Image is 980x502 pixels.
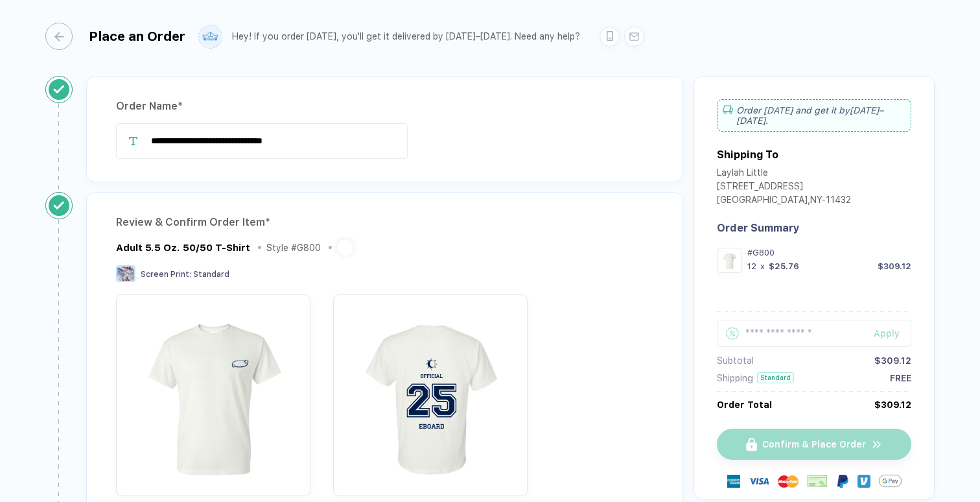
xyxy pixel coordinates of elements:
span: Screen Print : [141,270,191,279]
div: Shipping To [717,149,778,161]
img: cheque [807,475,828,488]
div: Order Total [717,400,772,410]
div: $309.12 [874,400,911,410]
div: Standard [757,372,794,383]
img: 7612a88c-c4d9-41a6-83fa-6184dcd540cd_nt_front_1755653700684.jpg [122,301,304,483]
img: Paypal [836,475,849,488]
div: x [759,261,766,271]
div: FREE [890,373,911,383]
div: Style # G800 [266,243,321,253]
div: 12 [747,261,756,271]
img: Venmo [857,475,870,488]
div: Review & Confirm Order Item [116,212,653,233]
div: Order [DATE] and get it by [DATE]–[DATE] . [717,99,911,132]
img: GPay [879,470,902,492]
button: Apply [857,320,911,347]
div: Order Summary [717,222,911,234]
div: $309.12 [874,355,911,366]
div: Order Name [116,96,653,117]
div: [GEOGRAPHIC_DATA] , NY - 11432 [717,195,851,208]
img: user profile [199,25,222,48]
div: Laylah Little [717,167,851,181]
img: 7612a88c-c4d9-41a6-83fa-6184dcd540cd_nt_back_1755653700685.jpg [340,301,521,483]
div: $25.76 [769,261,799,271]
img: 7612a88c-c4d9-41a6-83fa-6184dcd540cd_nt_front_1755653700684.jpg [720,251,739,270]
img: Screen Print [116,265,135,282]
div: Adult 5.5 Oz. 50/50 T-Shirt [116,242,250,254]
div: Apply [874,328,911,339]
img: express [727,475,740,488]
span: Standard [193,270,229,279]
div: Shipping [717,373,753,383]
div: [STREET_ADDRESS] [717,181,851,195]
img: visa [749,471,769,492]
div: Place an Order [89,29,185,44]
img: master-card [778,471,799,492]
div: Hey! If you order [DATE], you'll get it delivered by [DATE]–[DATE]. Need any help? [232,31,580,42]
div: $309.12 [878,261,911,271]
div: Subtotal [717,355,754,366]
div: #G800 [747,248,911,257]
